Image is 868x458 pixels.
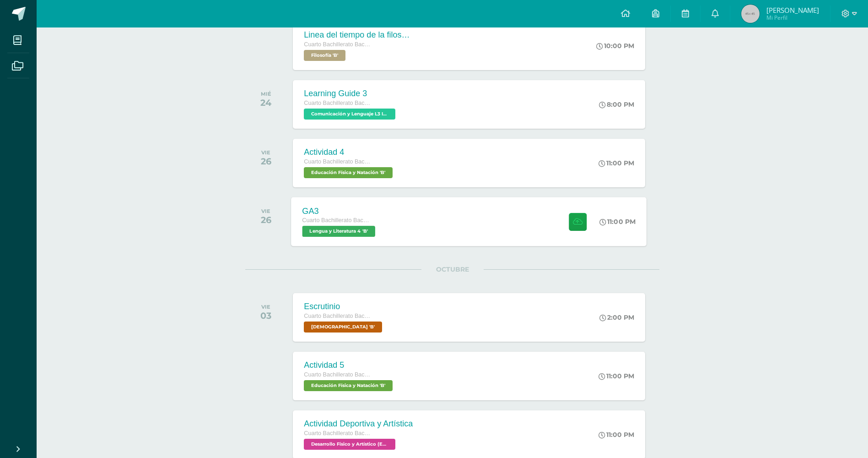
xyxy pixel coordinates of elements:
div: Actividad 4 [304,147,395,157]
span: Educación Física y Natación 'B' [304,380,393,391]
span: Desarrollo Físico y Artístico (Extracurricular) 'B' [304,439,395,450]
div: Learning Guide 3 [304,89,398,98]
div: MIÉ [260,91,271,97]
div: 24 [260,97,271,108]
div: 10:00 PM [596,42,634,50]
span: [PERSON_NAME] [766,5,819,15]
div: 11:00 PM [598,372,634,380]
span: Mi Perfil [766,14,819,22]
div: VIE [260,304,271,310]
span: Cuarto Bachillerato Bachillerato en CCLL con Orientación en Diseño Gráfico [304,41,372,48]
div: 11:00 PM [600,218,636,226]
span: Cuarto Bachillerato Bachillerato en CCLL con Orientación en Diseño Gráfico [304,313,372,319]
span: Comunicación y Lenguaje L3 Inglés 'B' [304,109,395,120]
div: Actividad 5 [304,360,395,370]
div: 26 [261,156,271,167]
span: Cuarto Bachillerato Bachillerato en CCLL con Orientación en Diseño Gráfico [304,158,372,165]
span: Cuarto Bachillerato Bachillerato en CCLL con Orientación en Diseño Gráfico [304,100,372,106]
span: Lengua y Literatura 4 'B' [302,226,376,237]
div: 11:00 PM [598,159,634,167]
div: 11:00 PM [598,431,634,439]
div: 8:00 PM [599,100,634,109]
span: Cuarto Bachillerato Bachillerato en CCLL con Orientación en Diseño Gráfico [304,430,372,436]
span: Cuarto Bachillerato Bachillerato en CCLL con Orientación en Diseño Gráfico [302,217,372,224]
span: Educación Física y Natación 'B' [304,167,393,178]
div: VIE [261,208,271,214]
span: Cuarto Bachillerato Bachillerato en CCLL con Orientación en Diseño Gráfico [304,371,372,378]
span: Biblia 'B' [304,322,382,333]
div: Escrutinio [304,302,384,311]
div: Actividad Deportiva y Artística [304,419,413,429]
div: VIE [261,149,271,156]
img: 45x45 [741,5,760,23]
div: Linea del tiempo de la filosofia [304,30,414,40]
div: 26 [261,214,271,225]
div: GA3 [302,206,378,216]
span: OCTUBRE [421,265,484,273]
div: 2:00 PM [599,313,634,322]
span: Filosofía 'B' [304,50,345,61]
div: 03 [260,310,271,321]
